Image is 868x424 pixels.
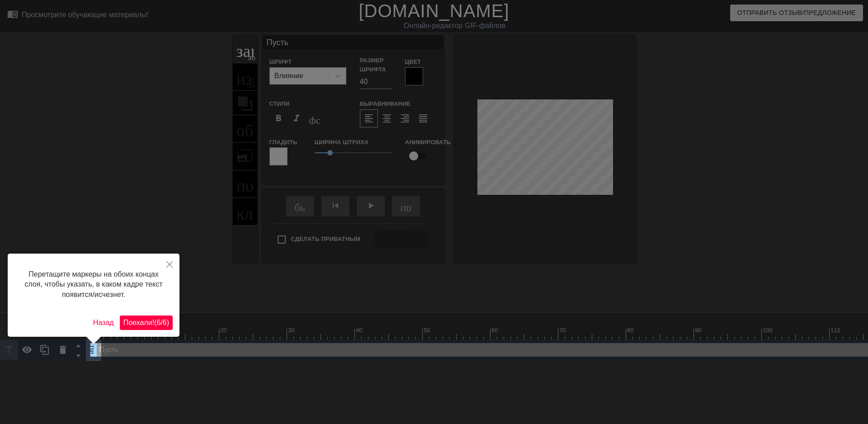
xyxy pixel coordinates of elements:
[93,319,114,326] font: Назад
[160,254,179,274] button: Закрывать
[120,316,173,330] button: Пойдем!
[163,319,167,326] font: 6
[24,270,162,298] font: Перетащите маркеры на обоих концах слоя, чтобы указать, в каком кадре текст появится/исчезнет.
[160,319,162,326] font: /
[156,319,160,326] font: 6
[167,319,169,326] font: )
[90,316,118,330] button: Назад
[154,319,156,326] font: (
[123,319,154,326] font: Поехали!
